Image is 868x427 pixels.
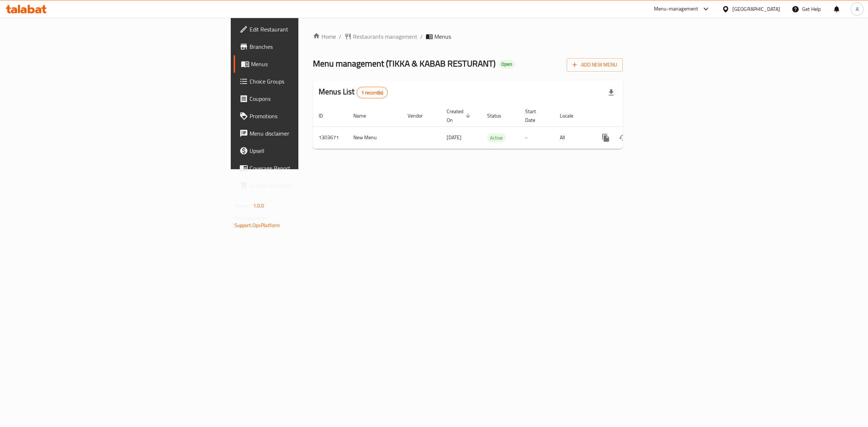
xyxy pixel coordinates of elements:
span: 1 record(s) [357,89,388,96]
a: Choice Groups [234,73,376,90]
a: Coupons [234,90,376,107]
div: Active [487,133,506,142]
span: A [856,5,859,13]
a: Coverage Report [234,159,376,177]
h2: Menus List [319,86,388,98]
a: Menus [234,55,376,73]
span: Menu disclaimer [250,129,370,138]
span: Version: [234,201,252,210]
span: Upsell [250,146,370,155]
span: Promotions [250,112,370,120]
button: Add New Menu [567,58,623,72]
span: Get support on: [234,213,268,223]
span: Locale [560,111,583,120]
span: Add New Menu [573,60,617,69]
div: Menu-management [654,5,698,13]
td: All [554,127,591,149]
span: Vendor [408,111,432,120]
span: Open [498,61,515,67]
span: Restaurants management [353,32,417,41]
a: Promotions [234,107,376,125]
span: Edit Restaurant [250,25,370,34]
th: Actions [591,105,672,127]
td: - [519,127,554,149]
div: Total records count [357,87,388,98]
span: Choice Groups [250,77,370,86]
span: [DATE] [447,133,461,142]
span: ID [319,111,332,120]
span: 1.0.0 [253,201,264,210]
div: [GEOGRAPHIC_DATA] [732,5,780,13]
span: Menus [251,60,370,68]
span: Status [487,111,511,120]
a: Grocery Checklist [234,177,376,194]
li: / [420,32,423,41]
span: Active [487,134,506,142]
span: Coverage Report [250,164,370,172]
a: Support.OpsPlatform [234,221,280,230]
span: Branches [250,42,370,51]
button: more [597,129,614,146]
nav: breadcrumb [313,32,623,41]
span: Menu management ( TIKKA & KABAB RESTURANT ) [313,55,495,72]
table: enhanced table [313,105,672,149]
span: Grocery Checklist [250,181,370,190]
a: Menu disclaimer [234,125,376,142]
a: Upsell [234,142,376,159]
a: Edit Restaurant [234,21,376,38]
div: Open [498,60,515,69]
span: Start Date [525,107,545,124]
a: Restaurants management [344,32,417,41]
div: Export file [603,84,620,101]
span: Name [353,111,375,120]
span: Menus [434,32,451,41]
span: Coupons [250,94,370,103]
span: Created On [447,107,473,124]
a: Branches [234,38,376,55]
button: Change Status [614,129,632,146]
